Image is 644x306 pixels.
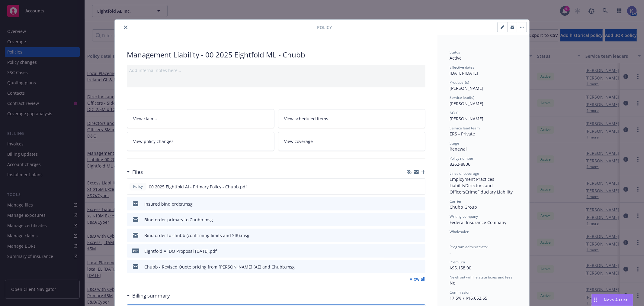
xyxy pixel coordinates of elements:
div: Billing summary [127,292,170,300]
span: Newfront will file state taxes and fees [450,275,512,280]
button: download file [408,201,413,207]
span: [PERSON_NAME] [450,101,483,106]
span: Commission [450,290,470,295]
button: download file [408,232,413,239]
h3: Billing summary [132,292,170,300]
button: preview file [418,264,423,270]
span: Lines of coverage [450,171,479,176]
button: preview file [418,216,423,223]
span: Chubb Group [450,204,477,210]
div: Bind order primary to Chubb.msg [144,216,213,223]
span: - [450,250,451,256]
span: ERS - Private [450,131,475,137]
a: View claims [127,109,274,128]
span: $95,158.00 [450,265,471,271]
span: Stage [450,141,459,146]
div: Management Liability - 00 2025 Eightfold ML - Chubb [127,50,425,60]
a: View policy changes [127,132,274,151]
span: pdf [132,249,139,253]
span: Active [450,55,462,61]
span: [PERSON_NAME] [450,85,483,91]
button: Nova Assist [591,294,633,306]
span: View policy changes [133,138,174,145]
a: View coverage [278,132,426,151]
span: 00 2025 Eightfold AI - Primary Policy - Chubb.pdf [149,184,247,190]
span: Producer(s) [450,80,469,85]
span: Directors and Officers [450,183,494,195]
div: Drag to move [592,294,599,306]
span: Policy [317,24,332,31]
button: download file [408,248,413,254]
span: - [450,235,451,240]
span: View coverage [284,138,313,145]
button: preview file [418,248,423,254]
button: preview file [418,232,423,239]
a: View all [410,276,425,282]
span: View scheduled items [284,116,328,122]
span: 8262-8806 [450,161,470,167]
button: preview file [418,201,423,207]
span: Service lead team [450,125,480,131]
div: Add internal notes here... [129,67,423,73]
span: Policy [132,184,144,189]
span: No [450,280,455,286]
span: Carrier [450,199,462,204]
span: Program administrator [450,244,488,249]
span: Service lead(s) [450,95,474,100]
span: View claims [133,116,157,122]
span: Federal Insurance Company [450,220,506,225]
span: Effective dates [450,65,474,70]
button: download file [408,216,413,223]
button: close [122,24,129,31]
div: [DATE] - [DATE] [450,65,517,76]
span: AC(s) [450,110,459,116]
div: Eightfold AI DO Proposal [DATE].pdf [144,248,217,254]
span: 17.5% / $16,652.65 [450,295,487,301]
span: Status [450,50,460,55]
div: Insured bind order.msg [144,201,193,207]
span: Premium [450,259,465,265]
span: Crime [465,189,477,195]
span: [PERSON_NAME] [450,116,483,122]
span: Renewal [450,146,467,152]
span: Wholesaler [450,229,469,234]
span: Policy number [450,156,473,161]
div: Files [127,168,143,176]
h3: Files [132,168,143,176]
div: Chubb - Revised Quote pricing from [PERSON_NAME] (AE) and Chubb.msg [144,264,295,270]
button: download file [408,264,413,270]
button: download file [408,184,412,190]
a: View scheduled items [278,109,426,128]
span: Nova Assist [604,297,628,302]
div: Bind order to chubb (confirming limits and SIR).msg [144,232,249,239]
span: Writing company [450,214,478,219]
span: Employment Practices Liability [450,176,495,188]
button: preview file [417,184,423,190]
span: Fiduciary Liability [477,189,513,195]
